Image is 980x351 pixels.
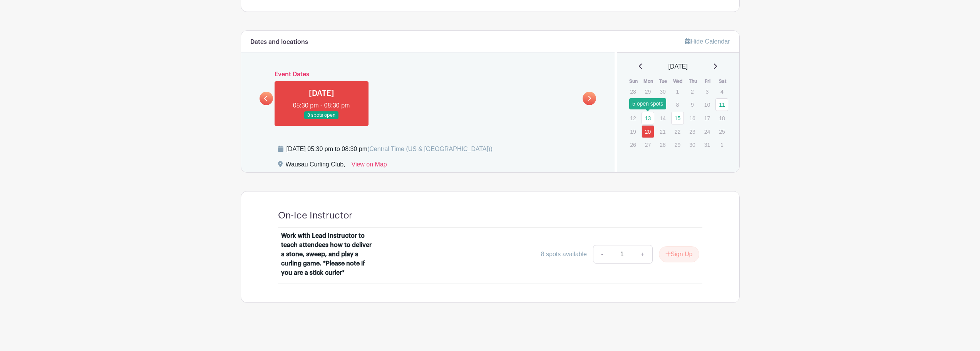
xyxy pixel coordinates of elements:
[273,71,583,78] h6: Event Dates
[627,99,639,111] p: 5
[686,112,699,124] p: 16
[715,86,728,97] p: 4
[656,126,669,138] p: 21
[715,98,728,111] a: 11
[685,77,700,85] th: Thu
[286,160,345,172] div: Wausau Curling Club,
[656,112,669,124] p: 14
[671,112,684,124] a: 15
[642,125,654,138] a: 20
[701,139,714,151] p: 31
[627,86,639,97] p: 28
[671,86,684,97] p: 1
[701,112,714,124] p: 17
[659,246,699,262] button: Sign Up
[627,126,639,138] p: 19
[281,231,377,277] div: Work with Lead Instructor to teach attendees how to deliver a stone, sweep, and play a curling ga...
[541,250,587,259] div: 8 spots available
[278,210,352,221] h4: On-Ice Instructor
[641,77,656,85] th: Mon
[656,77,671,85] th: Tue
[642,139,654,151] p: 27
[715,126,728,138] p: 25
[642,112,654,124] a: 13
[629,98,666,109] div: 5 open spots
[686,99,699,111] p: 9
[715,112,728,124] p: 18
[686,86,699,97] p: 2
[367,146,493,152] span: (Central Time (US & [GEOGRAPHIC_DATA]))
[642,86,654,97] p: 29
[656,86,669,97] p: 30
[352,160,387,172] a: View on Map
[686,139,699,151] p: 30
[686,126,699,138] p: 23
[701,126,714,138] p: 24
[671,77,686,85] th: Wed
[715,77,730,85] th: Sat
[668,62,688,71] span: [DATE]
[250,39,308,46] h6: Dates and locations
[685,38,730,45] a: Hide Calendar
[286,144,493,154] div: [DATE] 05:30 pm to 08:30 pm
[701,99,714,111] p: 10
[627,112,639,124] p: 12
[627,139,639,151] p: 26
[656,139,669,151] p: 28
[626,77,641,85] th: Sun
[671,139,684,151] p: 29
[700,77,715,85] th: Fri
[701,86,714,97] p: 3
[671,99,684,111] p: 8
[671,126,684,138] p: 22
[715,139,728,151] p: 1
[593,245,611,264] a: -
[633,245,652,264] a: +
